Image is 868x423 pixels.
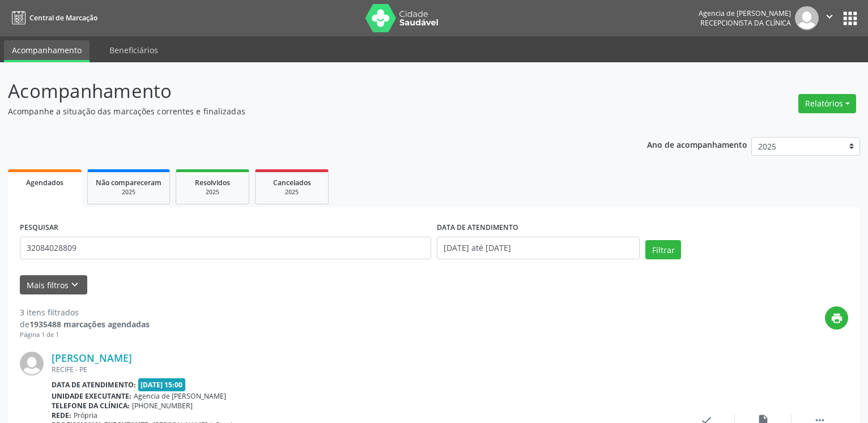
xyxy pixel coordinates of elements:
b: Rede: [52,411,71,420]
button: apps [840,8,860,28]
span: Não compareceram [96,178,161,187]
span: Central de Marcação [29,13,97,23]
img: img [795,6,819,30]
img: img [20,352,44,375]
i: keyboard_arrow_down [69,279,81,291]
span: Agendados [26,178,63,187]
div: 2025 [263,188,320,196]
strong: 1935488 marcações agendadas [29,319,150,330]
button: print [825,306,848,330]
div: RECIFE - PE [52,365,678,374]
div: 2025 [184,188,241,196]
div: Página 1 de 1 [20,330,150,340]
button: Mais filtroskeyboard_arrow_down [20,275,87,295]
a: Central de Marcação [8,8,97,27]
button: Filtrar [645,240,681,259]
b: Unidade executante: [52,391,131,401]
label: DATA DE ATENDIMENTO [437,219,518,237]
a: Acompanhamento [4,40,90,62]
input: Nome, código do beneficiário ou CPF [20,237,431,259]
div: 2025 [96,188,161,196]
span: [DATE] 15:00 [138,378,186,391]
span: Recepcionista da clínica [700,18,791,28]
span: Resolvidos [195,178,230,187]
div: 3 itens filtrados [20,306,150,318]
span: Própria [74,411,97,420]
div: Agencia de [PERSON_NAME] [699,8,791,18]
span: [PHONE_NUMBER] [132,401,193,411]
b: Telefone da clínica: [52,401,130,411]
label: PESQUISAR [20,219,58,237]
button:  [819,6,840,30]
i: print [831,312,843,324]
span: Cancelados [273,178,311,187]
div: de [20,318,150,330]
p: Acompanhamento [8,77,605,105]
p: Acompanhe a situação das marcações correntes e finalizadas [8,105,605,117]
span: Agencia de [PERSON_NAME] [134,391,226,401]
b: Data de atendimento: [52,380,136,390]
i:  [823,10,836,23]
a: [PERSON_NAME] [52,352,132,364]
input: Selecione um intervalo [437,237,640,259]
p: Ano de acompanhamento [647,137,747,151]
button: Relatórios [798,94,856,113]
a: Beneficiários [101,40,166,60]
